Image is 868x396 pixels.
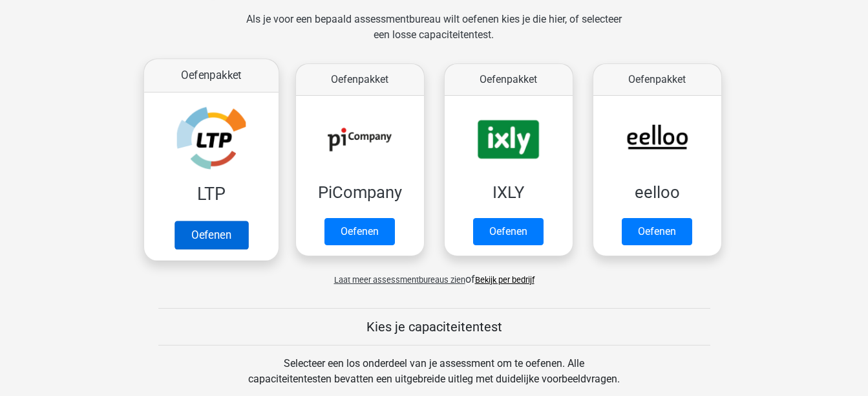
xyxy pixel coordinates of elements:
[174,221,248,249] a: Oefenen
[158,319,710,335] h5: Kies je capaciteitentest
[324,218,395,245] a: Oefenen
[236,12,632,58] div: Als je voor een bepaald assessmentbureau wilt oefenen kies je die hier, of selecteer een losse ca...
[473,218,544,245] a: Oefenen
[475,275,535,285] a: Bekijk per bedrijf
[622,218,692,245] a: Oefenen
[334,275,465,285] span: Laat meer assessmentbureaus zien
[137,261,732,287] div: of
